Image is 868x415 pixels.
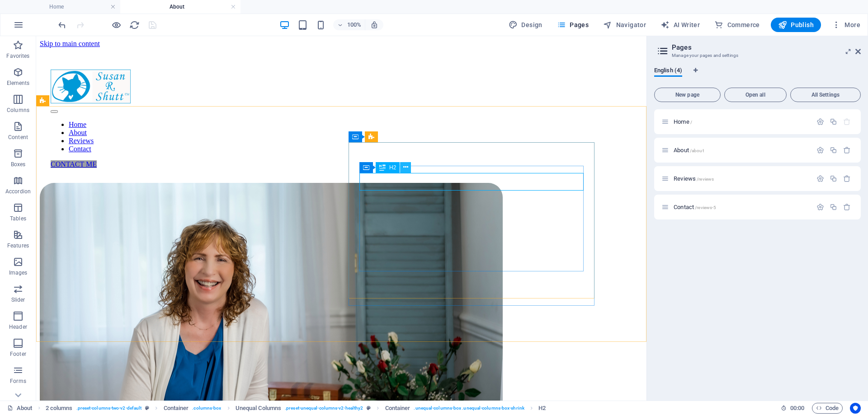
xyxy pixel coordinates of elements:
button: Usercentrics [850,403,861,414]
span: Publish [778,20,814,29]
span: . preset-unequal-columns-v2-healthy2 [285,403,363,414]
span: . columns-box [192,403,221,414]
p: Forms [10,378,26,385]
a: Skip to main content [4,4,64,11]
div: Duplicate [830,203,837,211]
div: Settings [816,118,824,126]
span: . preset-columns-two-v2-default [76,403,142,414]
h2: Pages [672,43,861,51]
span: Click to select. Double-click to edit [385,403,410,414]
span: /reviews-5 [695,205,716,210]
span: Click to select. Double-click to edit [164,403,189,414]
button: New page [654,88,721,102]
div: Duplicate [830,146,837,154]
div: Settings [816,146,824,154]
span: English (4) [654,65,682,78]
div: Contact/reviews-5 [671,204,812,210]
button: AI Writer [657,18,703,32]
span: Click to select. Double-click to edit [538,403,546,414]
button: Design [505,18,546,32]
button: Code [812,403,843,414]
span: Design [509,20,542,29]
span: Code [816,403,839,414]
p: Content [8,134,28,141]
p: Accordion [5,188,31,195]
p: Footer [10,350,26,358]
div: Remove [843,203,851,211]
span: Click to open page [674,147,704,154]
span: Click to select. Double-click to edit [236,403,281,414]
span: Click to open page [674,175,714,182]
div: Settings [816,175,824,182]
span: . unequal-columns-box .unequal-columns-box-shrink [414,403,524,414]
p: Header [9,323,27,331]
button: reload [129,19,140,30]
div: Remove [843,175,851,182]
button: Publish [771,18,821,32]
button: Navigator [599,18,650,32]
div: Home/ [671,119,812,125]
div: Settings [816,203,824,211]
div: The startpage cannot be deleted [843,118,851,126]
span: H2 [389,165,396,170]
button: 100% [333,19,365,30]
div: About/about [671,147,812,153]
button: Open all [724,88,787,102]
span: More [832,20,860,29]
span: New page [658,92,717,98]
h4: About [120,2,241,12]
p: Features [7,242,29,249]
span: Click to open page [674,118,692,125]
h6: 100% [347,19,361,30]
nav: breadcrumb [46,403,546,414]
p: Favorites [6,52,29,60]
button: Commerce [711,18,764,32]
p: Columns [7,107,29,114]
span: Pages [557,20,589,29]
span: /about [690,148,704,153]
span: Click to open page [674,204,716,210]
button: Pages [553,18,592,32]
p: Images [9,269,28,276]
p: Boxes [11,161,26,168]
div: Duplicate [830,175,837,182]
i: Reload page [129,20,140,30]
div: Language Tabs [654,67,861,84]
span: Open all [728,92,783,98]
p: Slider [11,296,25,303]
i: Undo: Website logo changed (Ctrl+Z) [57,20,67,30]
span: Click to select. Double-click to edit [46,403,73,414]
span: Commerce [714,20,760,29]
span: Navigator [603,20,646,29]
a: Click to cancel selection. Double-click to open Pages [7,403,33,414]
p: Tables [10,215,26,222]
button: All Settings [790,88,861,102]
span: 00 00 [790,403,804,414]
h6: Session time [781,403,805,414]
button: undo [57,19,67,30]
span: All Settings [794,92,857,98]
h3: Manage your pages and settings [672,51,843,60]
div: Design (Ctrl+Alt+Y) [505,18,546,32]
span: / [690,120,692,125]
div: Reviews/reviews [671,176,812,182]
span: AI Writer [660,20,700,29]
i: This element is a customizable preset [367,406,371,410]
div: Duplicate [830,118,837,126]
i: This element is a customizable preset [145,406,149,410]
span: : [797,405,798,411]
div: Remove [843,146,851,154]
button: Click here to leave preview mode and continue editing [111,19,122,30]
button: More [828,18,864,32]
p: Elements [7,79,30,87]
i: On resize automatically adjust zoom level to fit chosen device. [370,21,378,29]
span: /reviews [697,177,714,182]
